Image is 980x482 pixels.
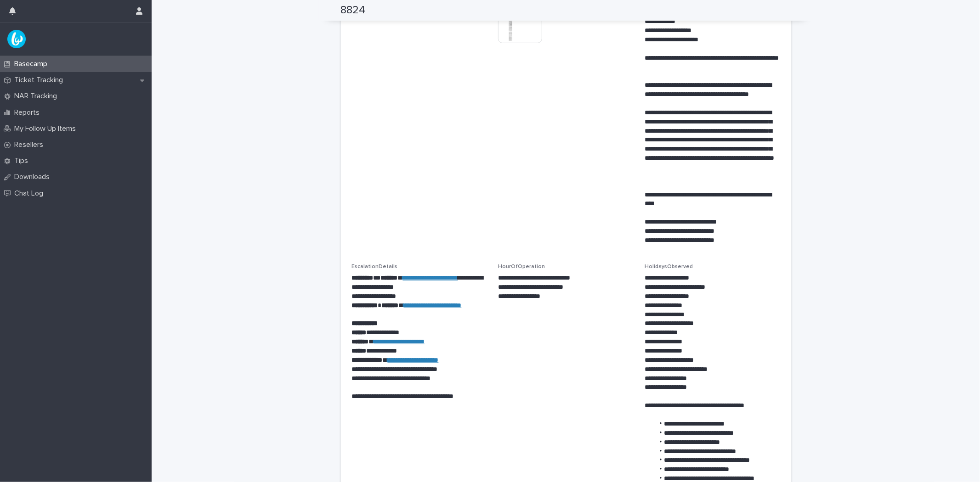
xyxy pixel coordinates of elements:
[11,157,35,165] p: Tips
[11,76,70,84] p: Ticket Tracking
[341,4,366,17] h2: 8824
[11,124,83,133] p: My Follow Up Items
[352,264,398,269] span: EscalationDetails
[11,189,51,198] p: Chat Log
[11,92,64,101] p: NAR Tracking
[498,264,545,269] span: HourOfOperation
[645,264,693,269] span: HolidaysObserved
[11,108,47,117] p: Reports
[11,140,51,149] p: Resellers
[11,173,57,181] p: Downloads
[11,60,55,68] p: Basecamp
[7,30,26,48] img: UPKZpZA3RCu7zcH4nw8l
